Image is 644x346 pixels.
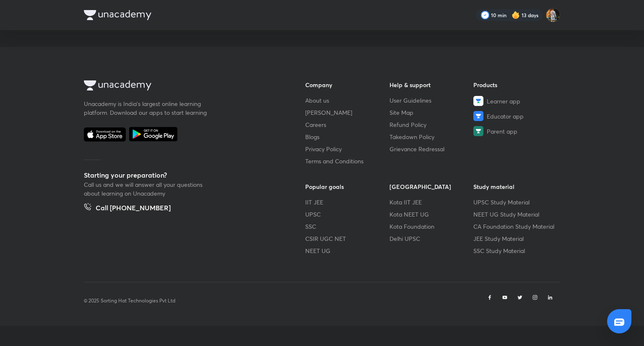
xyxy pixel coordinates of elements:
a: Company Logo [84,80,278,93]
a: User Guidelines [390,96,474,105]
img: Parent app [473,126,483,136]
a: CSIR UGC NET [305,234,390,243]
a: Blogs [305,132,390,141]
a: NEET UG Study Material [473,210,558,219]
span: Careers [305,120,326,129]
a: UPSC Study Material [473,198,558,207]
a: Call [PHONE_NUMBER] [84,203,171,214]
a: UPSC [305,210,390,219]
a: Parent app [473,126,558,136]
a: Learner app [473,96,558,106]
a: JEE Study Material [473,234,558,243]
h6: [GEOGRAPHIC_DATA] [390,182,474,191]
p: Call us and we will answer all your questions about learning on Unacademy [84,180,210,198]
img: Company Logo [84,10,151,20]
h6: Help & support [390,80,474,89]
a: Educator app [473,111,558,121]
p: © 2025 Sorting Hat Technologies Pvt Ltd [84,297,175,305]
a: [PERSON_NAME] [305,108,390,117]
h5: Starting your preparation? [84,170,278,180]
a: Refund Policy [390,120,474,129]
a: About us [305,96,390,105]
a: Kota IIT JEE [390,198,474,207]
a: Kota Foundation [390,222,474,231]
span: Parent app [487,127,517,136]
a: IIT JEE [305,198,390,207]
img: Prakhar Singh [546,8,560,22]
a: Delhi UPSC [390,234,474,243]
img: Learner app [473,96,483,106]
h6: Popular goals [305,182,390,191]
a: CA Foundation Study Material [473,222,558,231]
a: SSC [305,222,390,231]
h6: Study material [473,182,558,191]
a: Careers [305,120,390,129]
a: Kota NEET UG [390,210,474,219]
img: Company Logo [84,80,151,90]
a: Privacy Policy [305,145,390,153]
h5: Call [PHONE_NUMBER] [96,203,171,214]
span: Learner app [487,97,520,106]
h6: Products [473,80,558,89]
img: streak [512,11,520,19]
span: Educator app [487,112,524,121]
a: SSC Study Material [473,246,558,255]
a: Site Map [390,108,474,117]
p: Unacademy is India’s largest online learning platform. Download our apps to start learning [84,99,210,117]
h6: Company [305,80,390,89]
a: Grievance Redressal [390,145,474,153]
img: Educator app [473,111,483,121]
a: Takedown Policy [390,132,474,141]
a: Terms and Conditions [305,157,390,165]
img: check rounded [481,11,489,19]
a: NEET UG [305,246,390,255]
